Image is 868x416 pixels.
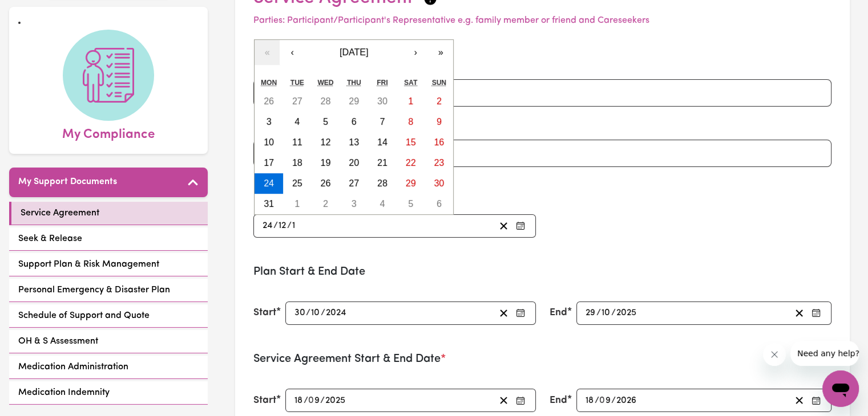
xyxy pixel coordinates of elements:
[283,132,312,153] button: 11 December 1
[7,8,69,17] span: Need any help?
[321,137,331,147] abbr: 12 December 1
[325,393,346,408] input: ----
[261,79,277,87] abbr: Monday
[349,137,359,147] abbr: 13 December 1
[368,153,397,173] button: 21 December 1
[368,91,397,112] button: 30 November 1
[283,112,312,132] button: 4 December 1
[340,47,368,57] span: [DATE]
[255,132,283,153] button: 10 December 1
[434,178,444,188] abbr: 30 December 1
[264,199,274,209] abbr: 31 December 1
[437,199,442,209] abbr: 6 January 2
[790,341,859,366] iframe: Message from company
[397,132,425,153] button: 15 December 1
[349,158,359,168] abbr: 20 December 1
[312,132,340,153] button: 12 December 1
[550,393,567,408] label: End
[349,96,359,106] abbr: 29 November 1
[321,308,325,318] span: /
[352,199,357,209] abbr: 3 January 2
[292,158,302,168] abbr: 18 December 1
[611,308,616,318] span: /
[425,194,453,214] button: 6 January 2
[397,173,425,194] button: 29 December 1
[255,40,280,65] button: «
[320,395,325,406] span: /
[9,279,208,302] a: Personal Emergency & Disaster Plan
[312,112,340,132] button: 5 December 1
[306,308,310,318] span: /
[323,117,328,127] abbr: 5 December 1
[368,173,397,194] button: 28 December 1
[18,30,199,145] a: My Compliance
[9,202,208,225] a: Service Agreement
[18,360,128,374] span: Medication Administration
[397,153,425,173] button: 22 December 1
[253,194,376,209] label: Participant's Date Of Birth
[305,40,403,65] button: [DATE]
[278,218,287,234] input: --
[585,305,596,321] input: --
[304,395,308,406] span: /
[425,91,453,112] button: 2 December 1
[340,153,368,173] button: 20 December 1
[368,194,397,214] button: 4 January 2
[18,309,150,323] span: Schedule of Support and Quote
[321,158,331,168] abbr: 19 December 1
[321,96,331,106] abbr: 28 November 1
[18,283,170,297] span: Personal Emergency & Disaster Plan
[368,132,397,153] button: 14 December 1
[377,178,387,188] abbr: 28 December 1
[294,305,306,321] input: --
[9,330,208,353] a: OH & S Assessment
[763,343,786,366] iframe: Close message
[434,137,444,147] abbr: 16 December 1
[408,199,413,209] abbr: 5 January 2
[287,221,292,231] span: /
[312,153,340,173] button: 19 December 1
[253,352,831,366] h3: Service Agreement Start & End Date
[294,393,304,408] input: --
[428,40,453,65] button: »
[255,153,283,173] button: 17 December 1
[264,96,274,106] abbr: 26 November 1
[425,153,453,173] button: 23 December 1
[596,308,601,318] span: /
[18,232,82,246] span: Seek & Release
[377,137,387,147] abbr: 14 December 1
[9,356,208,379] a: Medication Administration
[408,96,413,106] abbr: 1 December 1
[267,117,272,127] abbr: 3 December 1
[321,178,331,188] abbr: 26 December 1
[62,121,155,145] span: My Compliance
[292,178,302,188] abbr: 25 December 1
[9,168,208,197] button: My Support Documents
[434,158,444,168] abbr: 23 December 1
[377,96,387,106] abbr: 30 November 1
[253,265,831,279] h3: Plan Start & End Date
[352,117,357,127] abbr: 6 December 1
[340,112,368,132] button: 6 December 1
[253,59,342,74] label: Participant's Name
[18,258,159,271] span: Support Plan & Risk Management
[347,79,361,87] abbr: Thursday
[255,112,283,132] button: 3 December 1
[822,370,859,407] iframe: Button to launch messaging window
[404,79,417,87] abbr: Saturday
[283,91,312,112] button: 27 November 1
[264,178,274,188] abbr: 24 December 1
[9,381,208,405] a: Medication Indemnity
[437,117,442,127] abbr: 9 December 1
[323,199,328,209] abbr: 2 January 2
[377,158,387,168] abbr: 21 December 1
[18,177,117,187] h5: My Support Documents
[280,40,305,65] button: ‹
[397,194,425,214] button: 5 January 2
[312,194,340,214] button: 2 January 2
[18,386,110,399] span: Medication Indemnity
[273,221,278,231] span: /
[550,305,567,320] label: End
[253,120,377,135] label: Participant's NDIS Number
[406,178,416,188] abbr: 29 December 1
